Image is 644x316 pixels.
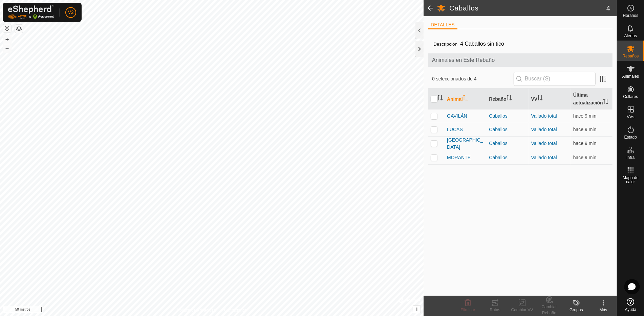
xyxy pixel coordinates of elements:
[623,13,638,18] font: Horarios
[617,295,644,314] a: Ayuda
[606,4,610,12] font: 4
[463,96,468,101] p-sorticon: Activar para ordenar
[573,141,596,146] font: hace 9 min
[627,115,634,119] font: VVs
[541,305,557,315] font: Cambiar Rebaño
[624,135,637,140] font: Estado
[5,36,9,43] font: +
[623,94,638,99] font: Collares
[622,74,639,79] font: Animales
[15,25,23,33] button: Capas del Mapa
[573,113,596,119] span: 20 de agosto de 2025, 18:30
[623,175,639,184] font: Mapa de calor
[224,308,247,313] font: Contáctanos
[624,33,637,38] font: Alertas
[449,4,479,12] font: Caballos
[511,308,533,312] font: Cambiar VV
[447,155,471,160] font: MORANTE
[531,141,557,146] a: Vallado total
[460,41,504,47] font: 4 Caballos sin tico
[573,127,596,132] span: 20 de agosto de 2025, 18:30
[3,35,11,44] button: +
[573,113,596,119] font: hace 9 min
[177,307,216,313] a: Política de Privacidad
[600,308,607,312] font: Más
[573,127,596,132] font: hace 9 min
[531,127,557,132] a: Vallado total
[437,96,443,101] p-sorticon: Activar para ordenar
[447,127,463,132] font: LUCAS
[447,113,467,119] font: GAVILÁN
[626,155,635,160] font: Infra
[489,155,507,160] font: Caballos
[5,45,9,52] font: –
[531,155,557,160] a: Vallado total
[622,54,639,58] font: Rebaños
[489,96,506,102] font: Rebaño
[573,141,596,146] span: 20 de agosto de 2025, 18:30
[432,57,495,63] font: Animales en Este Rebaño
[8,5,54,19] img: Logotipo de Gallagher
[460,308,475,312] font: Eliminar
[490,308,500,312] font: Rutas
[432,76,477,81] font: 0 seleccionados de 4
[447,96,463,102] font: Animal
[489,141,507,146] font: Caballos
[573,155,596,160] span: 20 de agosto de 2025, 18:30
[177,308,216,313] font: Política de Privacidad
[531,113,557,119] a: Vallado total
[537,96,543,101] p-sorticon: Activar para ordenar
[433,42,457,47] font: Descripción
[447,137,483,150] font: [GEOGRAPHIC_DATA]
[489,113,507,119] font: Caballos
[573,155,596,160] font: hace 9 min
[224,307,247,313] a: Contáctanos
[573,92,603,105] font: Última actualización
[625,307,637,312] font: Ayuda
[431,22,455,27] font: DETALLES
[514,72,596,86] input: Buscar (S)
[416,306,417,312] font: i
[507,96,512,101] p-sorticon: Activar para ordenar
[603,100,608,105] p-sorticon: Activar para ordenar
[68,9,73,15] font: V2
[531,96,538,102] font: VV
[413,306,421,313] button: i
[570,308,583,312] font: Grupos
[489,127,507,132] font: Caballos
[3,24,11,32] button: Restablecer mapa
[3,44,11,52] button: –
